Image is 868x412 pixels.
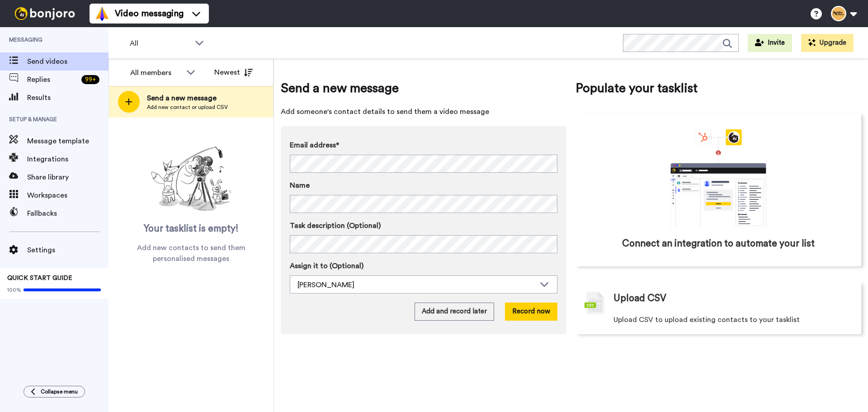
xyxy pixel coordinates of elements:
label: Assign it to (Optional) [290,260,557,271]
span: Fallbacks [27,208,108,219]
span: 100% [7,286,21,294]
img: vm-color.svg [95,6,109,21]
span: Settings [27,245,108,256]
label: Task description (Optional) [290,220,557,231]
span: Connect an integration to automate your list [622,237,815,251]
label: Email address* [290,140,557,151]
span: Integrations [27,154,108,165]
span: All [130,38,190,49]
span: Share library [27,172,108,183]
span: Upload CSV [613,292,666,305]
span: Your tasklist is empty! [144,222,239,236]
span: Message template [27,136,108,147]
span: Send a new message [281,79,566,97]
img: bj-logo-header-white.svg [11,7,79,20]
span: Add someone's contact details to send them a video message [281,106,566,117]
div: 99 + [81,75,99,84]
span: Upload CSV to upload existing contacts to your tasklist [613,314,800,325]
button: Upgrade [801,34,854,52]
span: Name [290,180,310,191]
div: [PERSON_NAME] [297,279,535,290]
button: Add and record later [415,303,494,321]
span: QUICK START GUIDE [7,275,72,281]
span: Replies [27,74,78,85]
img: ready-set-action.png [146,143,236,215]
button: Invite [748,34,792,52]
span: Add new contact or upload CSV [147,104,228,111]
button: Record now [505,303,557,321]
span: Workspaces [27,190,108,201]
span: Populate your tasklist [576,79,861,97]
button: Newest [208,63,259,81]
span: Send a new message [147,93,228,104]
div: All members [130,67,182,78]
span: Send videos [27,56,108,67]
img: csv-grey.png [585,292,604,314]
span: Collapse menu [41,388,78,395]
span: Results [27,92,108,103]
button: Collapse menu [24,386,85,398]
span: Video messaging [115,7,184,20]
div: animation [651,129,786,228]
span: Add new contacts to send them personalised messages [122,242,260,264]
